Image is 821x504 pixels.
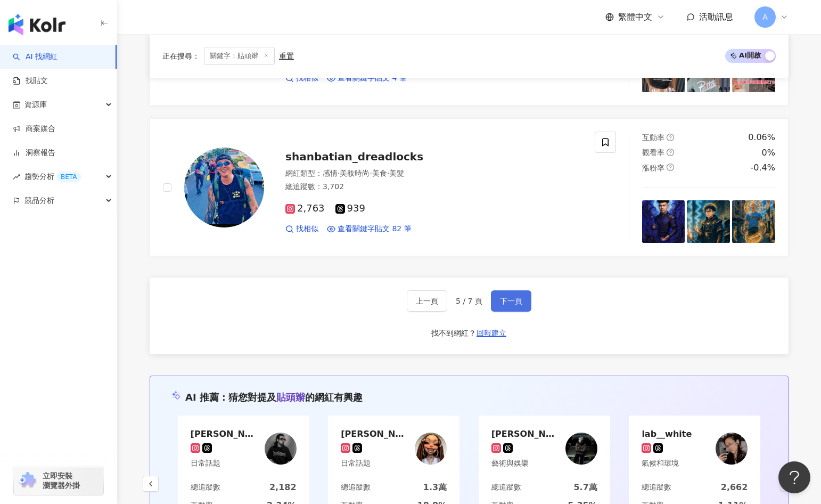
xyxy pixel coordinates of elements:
span: 美食 [372,169,387,177]
span: 資源庫 [24,93,47,117]
a: 找相似 [285,224,318,234]
div: 氣候和環境 [642,458,692,469]
a: 找貼文 [13,76,48,86]
a: 商案媒合 [13,124,55,134]
div: 0.06% [748,132,775,143]
span: question-circle [667,164,674,171]
span: rise [13,173,20,181]
span: 5 / 7 頁 [456,297,482,305]
span: 找相似 [296,73,318,84]
img: post-image [687,200,730,243]
img: KOL Avatar [565,433,597,465]
span: 趨勢分析 [24,165,81,189]
img: post-image [642,200,685,243]
a: KOL Avatarshanbatian_dreadlocks網紅類型：感情·美妝時尚·美食·美髮總追蹤數：3,7022,763939找相似查看關鍵字貼文 82 筆互動率question-cir... [150,118,789,256]
span: 立即安裝 瀏覽器外掛 [43,471,80,490]
div: 總追蹤數 [491,482,521,493]
div: p.j.lipay [341,428,410,439]
span: 回報建立 [477,329,506,337]
span: 找相似 [296,224,318,234]
span: 2,763 [285,203,325,214]
span: 正在搜尋 ： [162,52,200,60]
span: 觀看率 [642,148,664,157]
button: 回報建立 [476,324,507,342]
span: shanbatian_dreadlocks [285,150,423,163]
div: 找不到網紅？ [431,328,476,339]
span: 美妝時尚 [340,169,370,177]
img: KOL Avatar [716,433,748,465]
div: 藝術與娛樂 [491,458,561,469]
span: 關鍵字：貼頭辮 [204,47,275,65]
div: 總追蹤數 [341,482,371,493]
span: 猜您對提及 的網紅有興趣 [228,392,363,403]
a: 查看關鍵字貼文 82 筆 [327,224,412,234]
div: 總追蹤數 ： 3,702 [285,182,582,192]
div: 網紅類型 ： [285,168,582,179]
span: 貼頭辮 [276,392,305,403]
button: 下一頁 [491,290,531,312]
div: Max髒辮師黑人燙 [491,428,561,439]
div: 日常話題 [191,458,260,469]
div: 2,662 [721,482,748,493]
div: 2,182 [269,482,297,493]
img: logo [9,14,65,35]
div: 總追蹤數 [642,482,671,493]
iframe: Help Scout Beacon - Open [778,461,810,493]
div: 日常話題 [341,458,410,469]
span: · [338,169,340,177]
div: 5.7萬 [573,482,597,493]
span: A [762,11,768,23]
img: post-image [732,200,775,243]
span: 上一頁 [416,297,438,305]
a: 查看關鍵字貼文 4 筆 [327,73,407,84]
img: KOL Avatar [265,433,297,465]
div: AI 推薦 ： [185,391,363,404]
span: 查看關鍵字貼文 4 筆 [338,73,407,84]
img: KOL Avatar [415,433,447,465]
a: chrome extension立即安裝 瀏覽器外掛 [14,466,103,495]
a: searchAI 找網紅 [13,52,58,62]
span: · [370,169,372,177]
span: 查看關鍵字貼文 82 筆 [338,224,412,234]
span: 互動率 [642,133,664,142]
div: 總追蹤數 [191,482,220,493]
span: 競品分析 [24,189,54,213]
a: 洞察報告 [13,148,55,158]
div: BETA [56,172,81,182]
div: 1.3萬 [423,482,447,493]
img: KOL Avatar [184,148,264,227]
span: 939 [335,203,365,214]
div: lab__white [642,428,692,439]
img: chrome extension [17,472,38,489]
span: 下一頁 [500,297,522,305]
div: 0% [762,147,775,159]
div: -0.4% [751,162,775,174]
span: · [387,169,389,177]
span: 繁體中文 [618,11,652,23]
span: question-circle [667,134,674,141]
span: 活動訊息 [699,12,733,22]
span: 漲粉率 [642,164,664,172]
div: 艾力克斯 黃 [191,428,260,439]
span: question-circle [667,149,674,156]
div: 重置 [279,52,294,60]
a: 找相似 [285,73,318,84]
button: 上一頁 [407,290,447,312]
span: 美髮 [389,169,404,177]
span: 感情 [323,169,338,177]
